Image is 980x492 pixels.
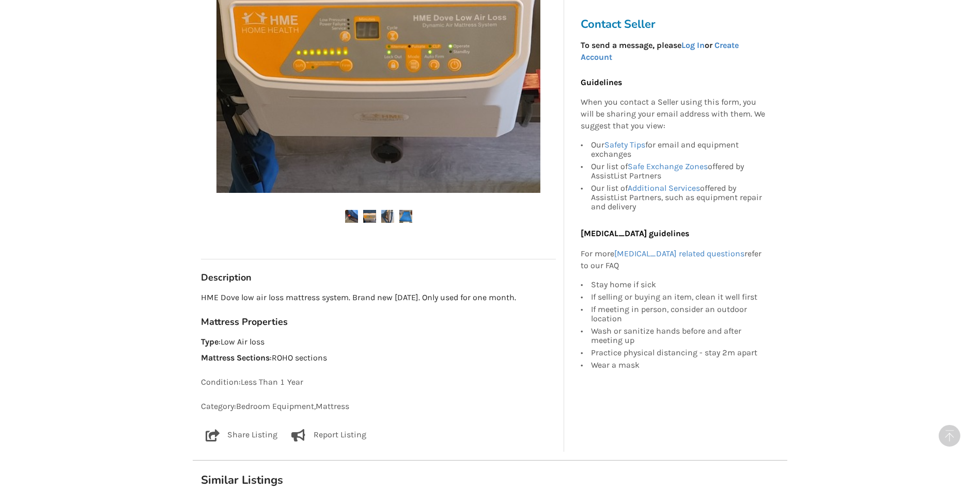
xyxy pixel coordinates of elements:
div: Wash or sanitize hands before and after meeting up [591,325,766,347]
div: Our list of offered by AssistList Partners [591,160,766,182]
a: Additional Services [628,183,700,193]
div: Practice physical distancing - stay 2m apart [591,347,766,359]
a: Safety Tips [604,140,645,150]
div: If meeting in person, consider an outdoor location [591,303,766,325]
h3: Contact Seller [581,17,771,31]
div: Wear a mask [591,359,766,370]
p: Category: Bedroom Equipment , Mattress [201,401,556,413]
h1: Similar Listings [193,473,787,487]
strong: Type [201,337,219,347]
p: Share Listing [227,429,277,441]
p: : Low Air loss [201,336,556,348]
p: HME Dove low air loss mattress system. Brand new [DATE]. Only used for one month. [201,292,556,304]
h3: Description [201,272,556,284]
strong: Mattress Sections [201,353,270,363]
p: Condition: Less Than 1 Year [201,376,556,388]
img: hme dove low air loss mattress system (parksville)-mattress-bedroom equipment-other-assistlist-li... [399,210,412,223]
a: [MEDICAL_DATA] related questions [614,249,744,258]
div: Our list of offered by AssistList Partners, such as equipment repair and delivery [591,182,766,211]
div: If selling or buying an item, clean it well first [591,291,766,303]
p: When you contact a Seller using this form, you will be sharing your email address with them. We s... [581,97,766,133]
div: Stay home if sick [591,280,766,291]
div: Our for email and equipment exchanges [591,140,766,160]
img: hme dove low air loss mattress system (parksville)-mattress-bedroom equipment-other-assistlist-li... [345,210,358,223]
img: hme dove low air loss mattress system (parksville)-mattress-bedroom equipment-other-assistlist-li... [381,210,394,223]
p: For more refer to our FAQ [581,248,766,272]
b: Guidelines [581,77,622,87]
p: : ROHO sections [201,352,556,364]
a: Safe Exchange Zones [628,161,708,171]
strong: To send a message, please or [581,40,739,62]
h3: Mattress Properties [201,316,556,328]
a: Log In [681,40,705,50]
b: [MEDICAL_DATA] guidelines [581,228,689,238]
p: Report Listing [314,429,366,441]
img: hme dove low air loss mattress system (parksville)-mattress-bedroom equipment-other-assistlist-li... [363,210,376,223]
